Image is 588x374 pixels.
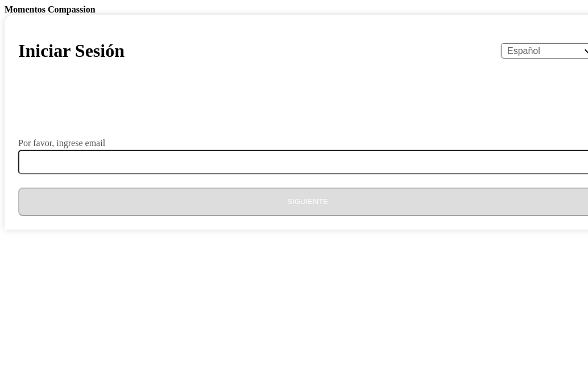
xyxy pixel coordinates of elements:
[5,5,96,14] b: Momentos Compassion
[18,139,105,148] label: Por favor, ingrese email
[18,40,125,61] h1: Iniciar Sesión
